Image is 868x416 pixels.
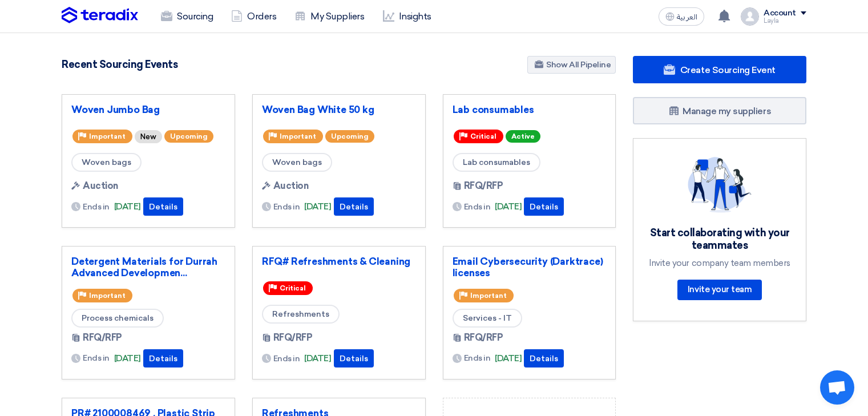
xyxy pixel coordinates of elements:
span: RFQ/RFP [464,179,503,193]
span: Create Sourcing Event [680,64,776,75]
span: Services - IT [453,309,522,328]
div: Invite your company team members [647,258,792,268]
button: Details [524,197,564,216]
button: Details [524,349,564,367]
span: Auction [83,179,118,193]
span: Auction [273,179,309,193]
span: RFQ/RFP [273,331,313,345]
a: My Suppliers [285,4,373,29]
span: Ends in [83,201,110,213]
a: Show All Pipeline [527,56,616,74]
h4: Recent Sourcing Events [62,58,177,71]
span: Ends in [273,201,300,213]
span: Ends in [464,352,491,364]
a: Orders [222,4,285,29]
span: [DATE] [304,352,331,365]
span: Process chemicals [71,309,164,328]
span: العربية [677,13,697,21]
a: Lab consumables [453,104,607,115]
span: RFQ/RFP [464,331,503,345]
a: Email Cybersecurity (Darktrace) licenses [453,256,607,278]
span: [DATE] [495,200,522,213]
div: Start collaborating with your teammates [647,227,792,252]
span: Refreshments [262,305,340,324]
a: Woven Bag White 50 kg [262,104,416,115]
span: Important [89,292,126,300]
span: Active [506,130,540,143]
button: Details [143,349,183,367]
div: Layla [764,18,806,24]
span: Woven bags [262,153,332,172]
a: Woven Jumbo Bag [71,104,225,115]
a: RFQ# Refreshments & Cleaning [262,256,416,267]
span: [DATE] [114,352,141,365]
span: [DATE] [304,200,331,213]
span: Woven bags [71,153,142,172]
span: Lab consumables [453,153,540,172]
span: RFQ/RFP [83,331,122,345]
div: Account [764,9,796,18]
span: Ends in [83,352,110,364]
button: Details [334,349,374,367]
span: Important [470,292,507,300]
span: Ends in [464,201,491,213]
span: Upcoming [164,130,213,143]
span: Upcoming [325,130,374,143]
img: profile_test.png [741,7,759,26]
div: New [135,130,162,143]
span: Important [280,132,316,140]
img: invite_your_team.svg [688,157,752,213]
button: Details [334,197,374,216]
div: Open chat [820,370,854,405]
span: Critical [280,284,306,292]
span: Critical [470,132,496,140]
img: Teradix logo [62,7,138,24]
a: Detergent Materials for Durrah Advanced Developmen... [71,256,225,278]
a: Sourcing [152,4,222,29]
span: Ends in [273,353,300,365]
span: Important [89,132,126,140]
button: Details [143,197,183,216]
a: Invite your team [677,280,762,300]
span: [DATE] [495,352,522,365]
a: Insights [374,4,441,29]
a: Manage my suppliers [633,97,806,124]
button: العربية [659,7,704,26]
span: [DATE] [114,200,141,213]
